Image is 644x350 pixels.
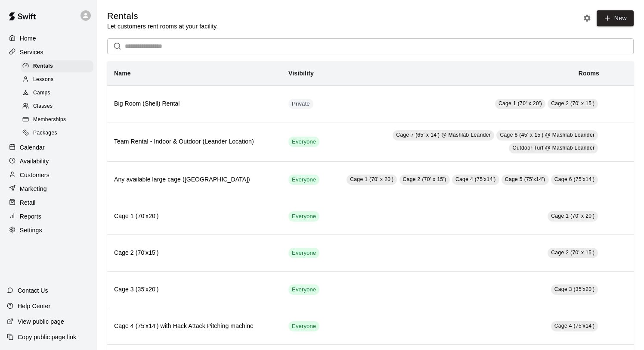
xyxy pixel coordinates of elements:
div: This service is visible to all of your customers [288,211,319,222]
p: Marketing [20,184,47,193]
div: This service is visible to all of your customers [288,175,319,185]
a: Calendar [7,141,90,154]
div: Lessons [21,74,93,86]
span: Camps [33,89,50,97]
b: Rooms [579,70,599,77]
span: Cage 4 (75'x14') [554,323,595,329]
h6: Team Rental - Indoor & Outdoor (Leander Location) [114,137,275,147]
a: Packages [21,127,97,140]
span: Cage 8 (45' x 15') @ Mashlab Leander [500,132,594,138]
span: Memberships [33,116,66,124]
span: Private [288,100,313,108]
a: Retail [7,196,90,209]
p: Help Center [18,302,50,310]
span: Cage 4 (75'x14') [455,176,496,182]
p: Copy public page link [18,333,76,341]
span: Cage 3 (35'x20') [554,286,595,292]
span: Cage 2 (70' x 15') [551,100,594,106]
p: Contact Us [18,286,48,295]
b: Name [114,70,131,77]
span: Everyone [288,138,319,146]
span: Packages [33,129,57,137]
h6: Big Room (Shell) Rental [114,99,275,109]
a: New [597,10,634,26]
div: Packages [21,127,93,139]
a: Home [7,32,90,45]
p: Services [20,48,43,56]
p: Let customers rent rooms at your facility. [107,22,218,31]
span: Rentals [33,62,53,71]
a: Settings [7,224,90,237]
span: Classes [33,102,53,111]
span: Everyone [288,212,319,221]
div: Rentals [21,60,93,72]
p: Settings [20,226,42,234]
a: Services [7,46,90,59]
span: Cage 1 (70' x 20') [551,213,594,219]
h6: Cage 2 (70'x15') [114,248,275,258]
span: Everyone [288,286,319,294]
div: Camps [21,87,93,99]
b: Visibility [288,70,314,77]
span: Outdoor Turf @ Mashlab Leander [512,145,594,151]
span: Everyone [288,176,319,184]
h6: Cage 1 (70'x20') [114,212,275,221]
a: Lessons [21,73,97,86]
p: Home [20,34,36,43]
div: This service is visible to all of your customers [288,284,319,295]
p: Customers [20,171,50,179]
a: Availability [7,155,90,168]
h5: Rentals [107,10,218,22]
a: Reports [7,210,90,223]
div: This service is visible to all of your customers [288,248,319,258]
span: Cage 5 (75'x14') [505,176,545,182]
a: Marketing [7,182,90,195]
span: Everyone [288,249,319,257]
div: Classes [21,100,93,112]
span: Cage 2 (70' x 15') [551,250,594,256]
p: Calendar [20,143,45,152]
span: Cage 1 (70' x 20') [498,100,542,106]
a: Camps [21,87,97,100]
div: This service is hidden, and can only be accessed via a direct link [288,99,313,109]
span: Cage 1 (70' x 20') [350,176,393,182]
div: This service is visible to all of your customers [288,321,319,331]
p: View public page [18,317,64,326]
button: Rental settings [581,12,594,25]
h6: Cage 4 (75'x14') with Hack Attack Pitching machine [114,322,275,331]
p: Reports [20,212,41,221]
a: Memberships [21,113,97,127]
div: Memberships [21,114,93,126]
a: Classes [21,100,97,113]
a: Rentals [21,59,97,73]
div: This service is visible to all of your customers [288,137,319,147]
p: Retail [20,198,36,207]
span: Lessons [33,75,54,84]
h6: Any available large cage ([GEOGRAPHIC_DATA]) [114,175,275,184]
p: Availability [20,157,49,166]
span: Cage 2 (70' x 15') [403,176,446,182]
span: Cage 7 (65' x 14') @ Mashlab Leander [396,132,491,138]
span: Everyone [288,322,319,331]
a: Customers [7,169,90,181]
h6: Cage 3 (35'x20') [114,285,275,294]
span: Cage 6 (75'x14') [554,176,595,182]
